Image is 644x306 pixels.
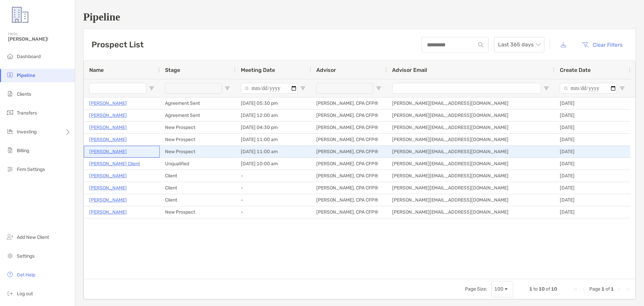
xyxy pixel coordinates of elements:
[17,54,41,59] span: Dashboard
[311,206,387,218] div: [PERSON_NAME], CPA CFP®
[241,67,275,73] span: Meeting Date
[387,206,554,218] div: [PERSON_NAME][EMAIL_ADDRESS][DOMAIN_NAME]
[235,110,311,121] div: [DATE] 12:00 am
[392,83,541,94] input: Advisor Email Filter Input
[6,90,14,98] img: clients icon
[6,52,14,60] img: dashboard icon
[89,147,127,156] p: [PERSON_NAME]
[554,134,630,145] div: [DATE]
[551,286,557,292] span: 10
[160,97,235,109] div: Agreement Sent
[498,37,540,52] span: Last 365 days
[465,286,487,292] div: Page Size:
[387,146,554,158] div: [PERSON_NAME][EMAIL_ADDRESS][DOMAIN_NAME]
[387,182,554,194] div: [PERSON_NAME][EMAIL_ADDRESS][DOMAIN_NAME]
[560,83,617,94] input: Create Date Filter Input
[311,194,387,206] div: [PERSON_NAME], CPA CFP®
[611,286,614,292] span: 1
[89,184,127,192] a: [PERSON_NAME]
[89,208,127,216] a: [PERSON_NAME]
[160,170,235,182] div: Client
[6,146,14,154] img: billing icon
[6,289,14,297] img: logout icon
[6,252,14,260] img: settings icon
[387,158,554,170] div: [PERSON_NAME][EMAIL_ADDRESS][DOMAIN_NAME]
[235,206,311,218] div: -
[89,111,127,120] a: [PERSON_NAME]
[539,286,545,292] span: 10
[17,253,35,259] span: Settings
[17,148,29,154] span: Billing
[478,42,483,47] img: input icon
[311,182,387,194] div: [PERSON_NAME], CPA CFP®
[6,270,14,278] img: get-help icon
[17,129,37,135] span: Investing
[577,37,628,52] button: Clear Filters
[387,110,554,121] div: [PERSON_NAME][EMAIL_ADDRESS][DOMAIN_NAME]
[160,110,235,121] div: Agreement Sent
[89,135,127,144] a: [PERSON_NAME]
[160,134,235,145] div: New Prospect
[225,86,230,91] button: Open Filter Menu
[235,194,311,206] div: -
[241,83,298,94] input: Meeting Date Filter Input
[17,167,45,172] span: Firm Settings
[387,170,554,182] div: [PERSON_NAME][EMAIL_ADDRESS][DOMAIN_NAME]
[605,286,610,292] span: of
[554,182,630,194] div: [DATE]
[89,83,146,94] input: Name Filter Input
[554,206,630,218] div: [DATE]
[494,286,503,292] div: 100
[311,170,387,182] div: [PERSON_NAME], CPA CFP®
[387,97,554,109] div: [PERSON_NAME][EMAIL_ADDRESS][DOMAIN_NAME]
[160,158,235,170] div: Unqualified
[387,122,554,133] div: [PERSON_NAME][EMAIL_ADDRESS][DOMAIN_NAME]
[573,287,579,292] div: First Page
[89,67,104,73] span: Name
[554,122,630,133] div: [DATE]
[17,272,35,278] span: Get Help
[6,165,14,173] img: firm-settings icon
[235,158,311,170] div: [DATE] 10:00 am
[554,97,630,109] div: [DATE]
[581,287,587,292] div: Previous Page
[160,194,235,206] div: Client
[8,36,71,42] span: [PERSON_NAME]!
[300,86,306,91] button: Open Filter Menu
[89,99,127,107] a: [PERSON_NAME]
[17,110,37,116] span: Transfers
[601,286,604,292] span: 1
[235,146,311,158] div: [DATE] 11:00 am
[160,122,235,133] div: New Prospect
[89,196,127,204] a: [PERSON_NAME]
[160,206,235,218] div: New Prospect
[89,160,140,168] a: [PERSON_NAME] Client
[149,86,154,91] button: Open Filter Menu
[89,123,127,132] a: [PERSON_NAME]
[311,134,387,145] div: [PERSON_NAME], CPA CFP®
[83,11,636,23] h1: Pipeline
[387,134,554,145] div: [PERSON_NAME][EMAIL_ADDRESS][DOMAIN_NAME]
[311,146,387,158] div: [PERSON_NAME], CPA CFP®
[17,73,35,78] span: Pipeline
[160,146,235,158] div: New Prospect
[529,286,532,292] span: 1
[89,172,127,180] a: [PERSON_NAME]
[311,97,387,109] div: [PERSON_NAME], CPA CFP®
[625,287,630,292] div: Last Page
[235,122,311,133] div: [DATE] 04:30 pm
[546,286,550,292] span: of
[376,86,381,91] button: Open Filter Menu
[235,170,311,182] div: -
[92,40,144,49] h3: Prospect List
[554,170,630,182] div: [DATE]
[392,67,427,73] span: Advisor Email
[533,286,538,292] span: to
